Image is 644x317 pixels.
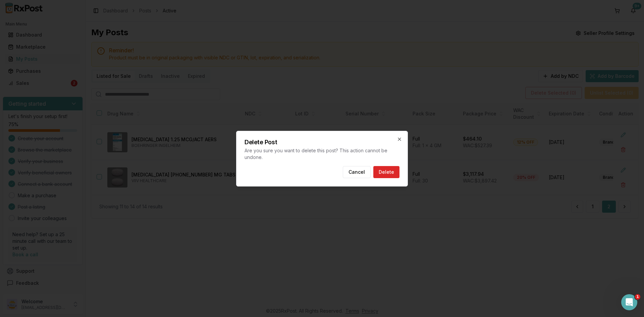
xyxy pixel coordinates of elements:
span: 1 [635,294,640,300]
h2: Delete Post [245,139,399,145]
button: Delete [373,166,399,178]
p: Are you sure you want to delete this post? This action cannot be undone. [245,147,399,161]
button: Cancel [343,166,371,178]
iframe: Intercom live chat [621,294,637,310]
